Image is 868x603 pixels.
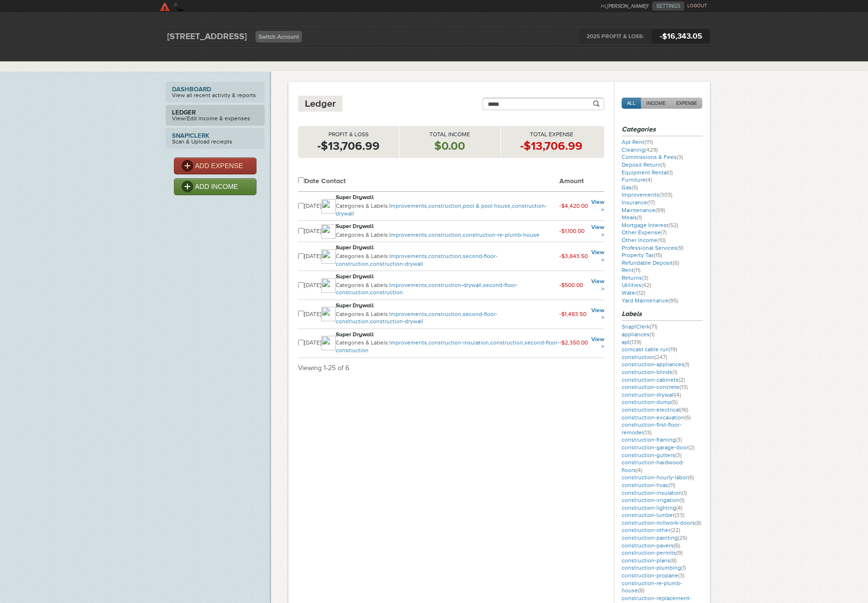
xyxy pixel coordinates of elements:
a: Improvements, [389,282,428,288]
div: [STREET_ADDRESS] [158,29,256,43]
a: construction-framing [622,436,682,443]
span: , [369,318,370,325]
strong: Super Drywall [336,223,374,230]
a: View > [591,199,604,213]
a: Snap!Clerk [622,323,657,330]
span: (33) [675,512,684,518]
span: (10) [657,237,666,244]
a: appliances [622,331,655,338]
a: Commissions & Fees [622,154,683,160]
a: construction-electrical [622,406,688,413]
small: -$4,420.00 [559,202,588,209]
a: construction-plans [622,557,677,564]
small: -$1,493.50 [559,311,586,317]
span: (7) [661,229,667,236]
a: construction-re-plumb-house [463,231,540,238]
a: Refundable Deposit [622,259,679,266]
span: (17) [647,199,655,206]
span: (3) [677,154,683,160]
span: (95) [669,297,678,304]
a: construction-permits [622,549,683,556]
span: (16) [680,406,688,413]
span: , [369,289,370,296]
a: INCOME [641,98,671,109]
a: construction [490,339,525,346]
a: apt [622,339,641,345]
span: (139) [630,339,641,345]
a: construction-drywall [336,202,547,217]
small: -$1,100.00 [559,228,584,234]
small: -$2,350.00 [559,339,588,346]
span: (15) [654,252,662,258]
a: construction [428,231,463,238]
a: Gas [622,184,638,191]
span: (4) [675,391,681,398]
a: Utilities [622,282,651,288]
span: (1) [668,169,673,176]
strong: Snap!Clerk [172,132,258,139]
span: (11) [634,267,640,273]
span: (3) [676,436,682,443]
span: (3) [678,572,684,579]
a: construction-hardwood-floors [622,459,684,474]
span: 2025 PROFIT & LOSS: [579,29,652,43]
span: (6) [688,474,694,481]
small: -$3,843.50 [559,253,588,259]
span: , [461,231,463,238]
span: (4) [646,176,652,183]
span: , [461,311,463,317]
span: (13) [643,429,652,436]
span: (42) [641,282,651,288]
a: construction-appliances [622,361,689,368]
a: DashboardView all recent activity & reports [166,82,265,102]
span: (5) [632,184,638,191]
a: construction-insulation [622,489,687,496]
a: Equipment Rental [622,169,673,176]
a: construction-cabinets [622,376,685,383]
span: (429) [645,146,658,153]
a: construction-insulation [428,339,490,346]
span: (71) [650,323,657,330]
a: construction-hvac [622,482,675,488]
h3: Labels [622,309,703,321]
a: EXPENSE [671,98,702,109]
strong: [PERSON_NAME]! [607,3,648,9]
a: construction-gutters [622,452,682,459]
a: Improvements, [389,202,428,209]
p: Categories & Labels: [336,281,559,298]
a: construction-painting [622,534,687,541]
a: construction-pavers [622,542,680,549]
span: , [461,202,463,209]
td: [DATE] [304,329,321,358]
span: (1) [650,331,655,338]
span: (111) [644,139,653,145]
span: (8) [695,519,701,526]
strong: Super Drywall [336,273,374,280]
a: construction-drywall [622,391,681,398]
p: Categories & Labels: [336,338,559,355]
a: construction-first-floor-remodel [622,421,682,436]
span: , [523,339,525,346]
a: Furniture [622,176,652,183]
a: Snap!ClerkScan & Upload reciepts [166,128,265,149]
a: Other Income [622,237,666,244]
a: second-floor-construction [336,339,559,354]
a: construction-concrete [622,384,688,390]
a: construction-excavation [622,414,691,421]
th: Contact [321,172,559,192]
a: View > [591,224,604,238]
p: Viewing 1-25 of 6 [298,364,604,373]
span: (1) [684,361,689,368]
a: ADD EXPENSE [174,158,256,174]
span: (4) [636,467,642,474]
p: Total Income [399,131,500,139]
a: construction-irrigation [622,497,684,503]
small: -$500.00 [559,282,583,288]
a: Other Expense [622,229,667,236]
span: (11) [669,482,675,488]
a: pool & pool house [463,202,512,209]
a: Deposit Return [622,161,666,168]
span: (2) [679,376,685,383]
h3: Categories [622,125,703,136]
a: construction-lighting [622,504,683,511]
